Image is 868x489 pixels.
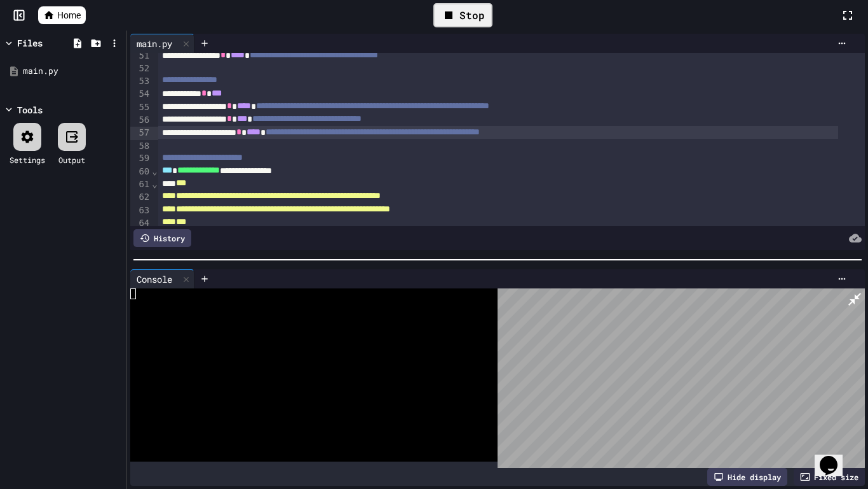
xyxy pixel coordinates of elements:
div: Console [130,269,194,288]
div: main.py [23,65,122,78]
div: 57 [130,127,151,139]
div: Fixed size [794,468,865,486]
div: Files [17,36,43,50]
div: Stop [433,3,492,27]
div: Hide display [707,468,787,486]
div: 54 [130,88,151,101]
span: Fold line [151,179,158,189]
div: 56 [130,114,151,127]
div: 58 [130,140,151,153]
div: main.py [130,34,194,53]
div: Console [130,273,179,286]
span: Home [57,9,81,22]
div: 55 [130,101,151,114]
div: 59 [130,152,151,165]
div: Settings [10,154,45,166]
iframe: chat widget [815,438,855,476]
div: 64 [130,217,151,230]
a: Home [38,6,86,24]
div: 53 [130,75,151,88]
div: Tools [17,103,43,117]
div: 61 [130,178,151,191]
div: 63 [130,204,151,217]
div: 51 [130,50,151,62]
div: 62 [130,191,151,204]
div: 52 [130,62,151,75]
div: main.py [130,37,179,50]
div: Output [58,154,85,166]
div: History [133,229,191,247]
span: Fold line [151,166,158,176]
div: 60 [130,166,151,178]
